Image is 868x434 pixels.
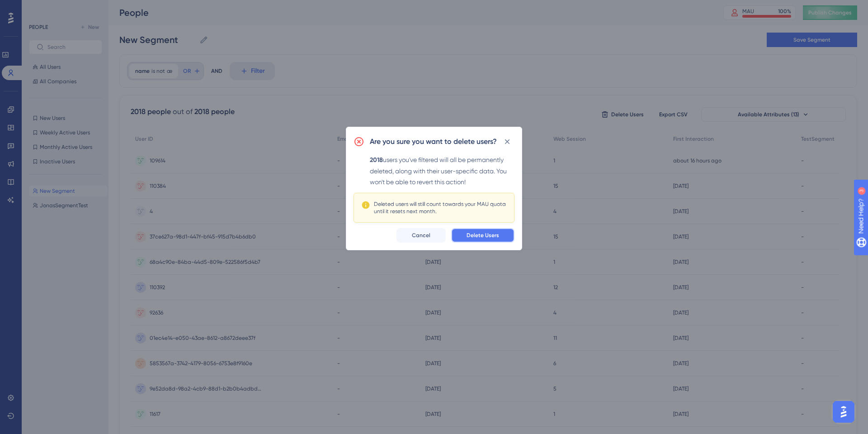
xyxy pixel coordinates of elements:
[374,200,507,215] div: Deleted users will still count towards your MAU quota until it resets next month.
[370,136,497,147] h2: Are you sure you want to delete users?
[370,156,383,164] span: 2018
[63,5,66,12] div: 3
[370,154,514,187] div: users you've filtered will all be permanently deleted, along with their user-specific data. You w...
[412,232,430,239] span: Cancel
[21,2,57,13] span: Need Help?
[830,398,857,425] iframe: UserGuiding AI Assistant Launcher
[467,232,499,239] span: Delete Users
